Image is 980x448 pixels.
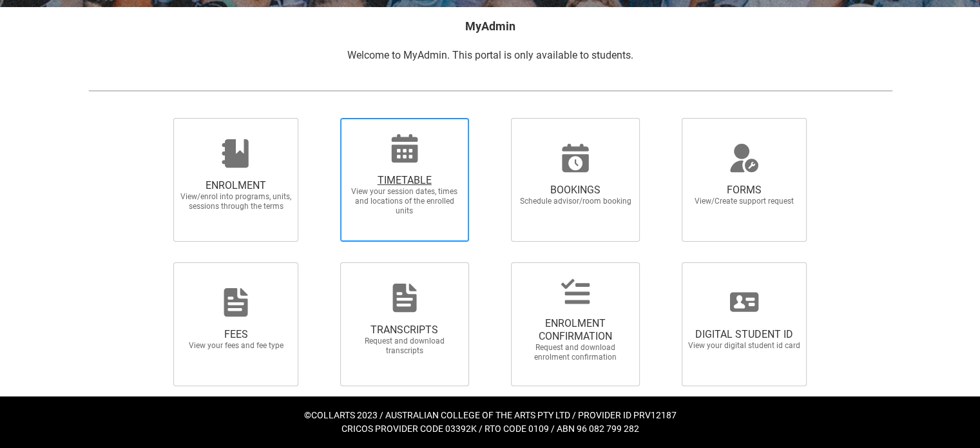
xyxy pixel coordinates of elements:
span: Welcome to MyAdmin. This portal is only available to students. [347,49,633,61]
span: Schedule advisor/room booking [519,197,632,206]
span: ENROLMENT [179,179,293,192]
span: View/Create support request [687,197,801,206]
span: TIMETABLE [348,174,461,187]
span: View your fees and fee type [179,341,293,351]
span: View your digital student id card [687,341,801,351]
span: FORMS [687,184,801,197]
h2: MyAdmin [88,17,892,35]
span: ENROLMENT CONFIRMATION [519,317,632,343]
span: FEES [179,328,293,341]
span: Request and download enrolment confirmation [519,343,632,362]
span: TRANSCRIPTS [348,324,461,336]
span: BOOKINGS [519,184,632,197]
span: DIGITAL STUDENT ID [687,328,801,341]
span: View your session dates, times and locations of the enrolled units [348,187,461,216]
span: View/enrol into programs, units, sessions through the terms [179,192,293,211]
span: Request and download transcripts [348,336,461,356]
